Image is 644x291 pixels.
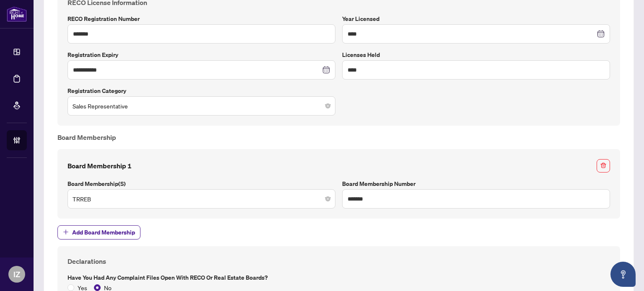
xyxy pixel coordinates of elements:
[68,86,335,95] label: Registration Category
[68,50,335,59] label: Registration Expiry
[610,262,636,287] button: Open asap
[68,256,610,266] h4: Declarations
[63,229,69,235] span: plus
[57,132,620,142] h4: Board Membership
[7,6,27,22] img: logo
[68,179,335,188] label: Board Membership(s)
[342,50,610,59] label: Licenses Held
[72,226,135,239] span: Add Board Membership
[57,225,140,239] button: Add Board Membership
[68,161,132,171] h4: Board Membership 1
[342,14,610,23] label: Year Licensed
[13,268,20,280] span: IZ
[73,98,330,114] span: Sales Representative
[325,103,330,108] span: close-circle
[68,14,335,23] label: RECO Registration Number
[342,179,610,188] label: Board Membership Number
[68,273,610,282] label: Have you had any complaint files open with RECO or Real Estate Boards?
[73,191,330,207] span: TRREB
[325,196,330,201] span: close-circle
